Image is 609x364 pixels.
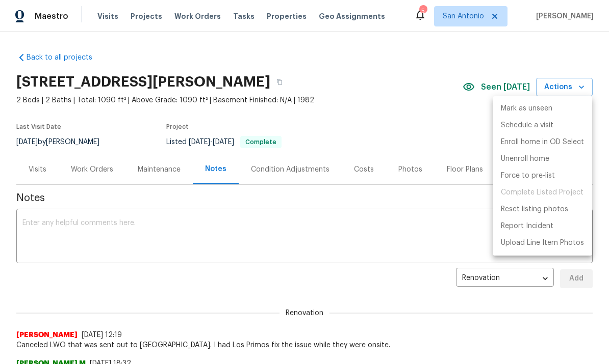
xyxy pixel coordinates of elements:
[501,171,555,181] p: Force to pre-list
[501,238,584,248] p: Upload Line Item Photos
[501,221,553,232] p: Report Incident
[501,154,549,164] p: Unenroll home
[501,137,584,148] p: Enroll home in OD Select
[493,184,592,201] span: Project is already completed
[501,103,552,114] p: Mark as unseen
[501,120,553,131] p: Schedule a visit
[501,204,568,215] p: Reset listing photos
